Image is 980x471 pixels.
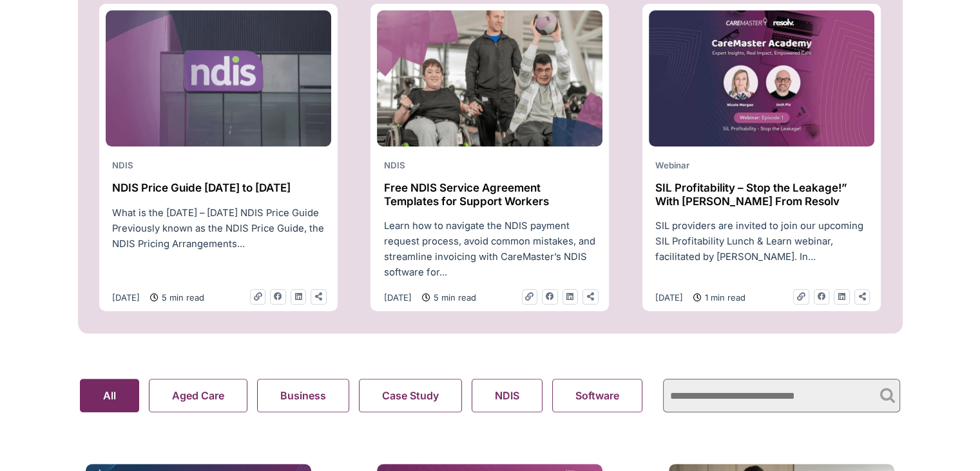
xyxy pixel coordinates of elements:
[383,160,405,170] span: NDIS
[383,181,596,208] h2: Free NDIS Service Agreement Templates for Support Workers
[112,160,133,170] span: NDIS
[377,218,602,280] div: Learn how to navigate the NDIS payment request process, avoid common mistakes, and streamline inv...
[359,379,462,412] button: Case Study
[655,218,868,265] p: SIL providers are invited to join our upcoming SIL Profitability Lunch & Learn webinar, facilitat...
[112,181,325,194] h2: NDIS Price Guide [DATE] to [DATE]
[159,290,204,305] span: 5 min read
[377,10,602,147] img: NDIS Provider challenges 1
[472,379,543,412] button: NDIS
[106,10,331,147] img: ndis-price-guide
[655,160,689,170] span: Webinar
[112,205,325,252] p: What is the [DATE] – [DATE] NDIS Price Guide Previously known as the NDIS Price Guide, the NDIS P...
[257,379,349,412] button: Business
[702,290,745,305] span: 1 min read
[655,181,868,208] h2: SIL Profitability – Stop the Leakage!” With [PERSON_NAME] From Resolv
[80,379,139,412] button: All
[383,292,411,303] time: [DATE]
[149,379,247,412] button: Aged Care
[655,292,683,303] time: [DATE]
[112,292,140,303] time: [DATE]
[649,10,874,147] img: youtube
[430,290,476,305] span: 5 min read
[552,379,642,412] button: Software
